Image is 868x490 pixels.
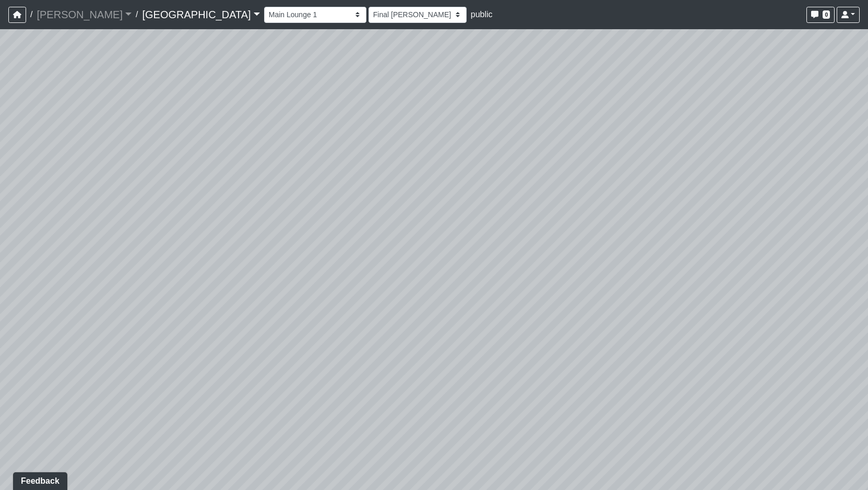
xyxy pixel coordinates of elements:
[471,10,493,19] span: public
[26,4,37,25] span: /
[823,10,830,19] span: 0
[37,4,132,25] a: [PERSON_NAME]
[806,7,835,23] button: 0
[132,4,142,25] span: /
[8,469,69,490] iframe: Ybug feedback widget
[142,4,259,25] a: [GEOGRAPHIC_DATA]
